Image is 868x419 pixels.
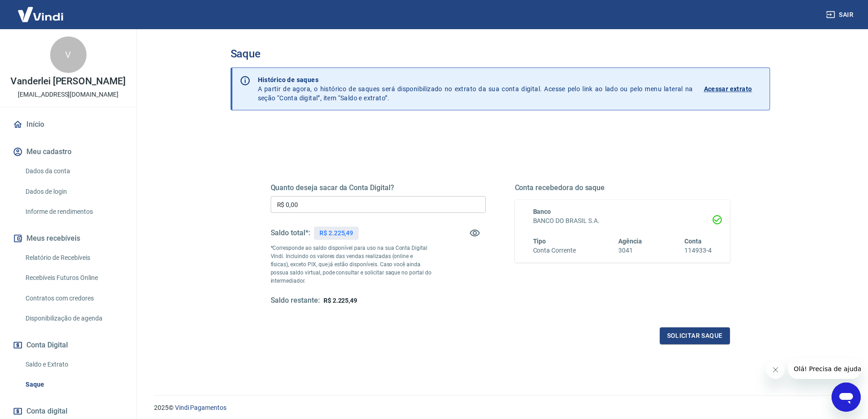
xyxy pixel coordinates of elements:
p: Vanderlei [PERSON_NAME] [10,77,126,86]
h5: Saldo total*: [271,228,310,238]
span: Agência [618,238,642,245]
a: Contratos com credores [22,289,125,308]
a: Recebíveis Futuros Online [22,269,125,287]
p: Acessar extrato [704,84,752,93]
h5: Conta recebedora do saque [515,183,730,192]
a: Disponibilização de agenda [22,309,125,328]
span: Conta digital [26,405,67,418]
p: Histórico de saques [258,75,693,84]
button: Meu cadastro [11,142,125,162]
button: Sair [824,6,857,23]
span: Banco [533,208,551,215]
a: Saque [22,375,125,394]
a: Acessar extrato [704,75,762,103]
span: Tipo [533,238,546,245]
p: R$ 2.225,49 [319,228,353,238]
div: V [50,36,87,73]
a: Início [11,114,125,134]
a: Saldo e Extrato [22,355,125,374]
h6: 3041 [618,246,642,255]
span: Olá! Precisa de ajuda? [5,6,77,14]
h3: Saque [231,47,770,60]
a: Informe de rendimentos [22,202,125,221]
p: [EMAIL_ADDRESS][DOMAIN_NAME] [18,90,118,99]
iframe: Fechar mensagem [766,361,785,379]
iframe: Botão para abrir a janela de mensagens [832,383,861,412]
button: Meus recebíveis [11,228,125,248]
button: Conta Digital [11,335,125,355]
a: Vindi Pagamentos [175,404,226,411]
h6: BANCO DO BRASIL S.A. [533,216,712,226]
p: *Corresponde ao saldo disponível para uso na sua Conta Digital Vindi. Incluindo os valores das ve... [271,244,432,285]
img: Vindi [11,0,70,28]
span: R$ 2.225,49 [324,297,357,304]
iframe: Mensagem da empresa [788,359,861,379]
h6: Conta Corrente [533,246,576,255]
p: A partir de agora, o histórico de saques será disponibilizado no extrato da sua conta digital. Ac... [258,75,693,103]
a: Dados de login [22,182,125,201]
span: Conta [684,238,702,245]
p: 2025 © [154,403,846,413]
h5: Saldo restante: [271,296,320,305]
a: Dados da conta [22,162,125,181]
a: Relatório de Recebíveis [22,248,125,267]
button: Solicitar saque [660,327,730,344]
h6: 114933-4 [684,246,712,255]
h5: Quanto deseja sacar da Conta Digital? [271,183,486,192]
